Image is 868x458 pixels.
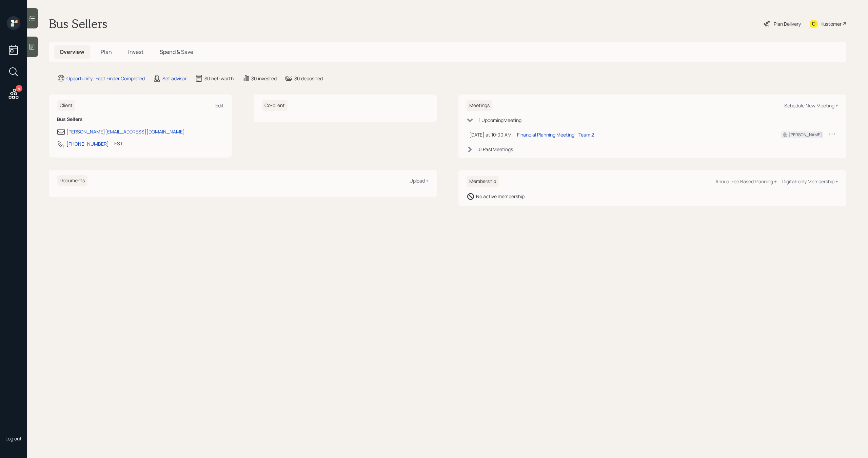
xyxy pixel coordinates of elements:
div: 4 [16,85,22,92]
span: Plan [101,48,112,56]
div: $0 net-worth [204,75,234,82]
div: $0 deposited [294,75,323,82]
h6: Bus Sellers [57,117,224,122]
div: Opportunity · Fact Finder Completed [66,75,145,82]
span: Invest [128,48,143,56]
h1: Bus Sellers [49,16,107,31]
div: Edit [215,102,224,109]
div: [PHONE_NUMBER] [66,140,109,147]
div: [DATE] at 10:00 AM [469,131,512,138]
div: Financial Planning Meeting - Team 2 [517,131,594,138]
div: EST [114,140,123,147]
div: [PERSON_NAME][EMAIL_ADDRESS][DOMAIN_NAME] [66,128,185,135]
div: $0 invested [251,75,277,82]
div: Upload + [410,178,429,184]
div: Log out [5,435,22,442]
div: Plan Delivery [774,20,801,27]
div: No active membership [476,193,525,200]
h6: Documents [57,175,87,186]
h6: Membership [467,176,499,187]
div: Schedule New Meeting + [784,102,838,109]
div: Kustomer [821,20,842,27]
h6: Co-client [262,100,288,111]
img: michael-russo-headshot.png [7,414,20,427]
div: Set advisor [162,75,187,82]
span: Spend & Save [160,48,193,56]
span: Overview [60,48,84,56]
div: [PERSON_NAME] [789,132,822,138]
div: Digital-only Membership + [782,178,838,185]
div: 1 Upcoming Meeting [479,117,521,124]
div: 0 Past Meeting s [479,146,513,153]
h6: Meetings [467,100,492,111]
div: Annual Fee Based Planning + [715,178,777,185]
h6: Client [57,100,75,111]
